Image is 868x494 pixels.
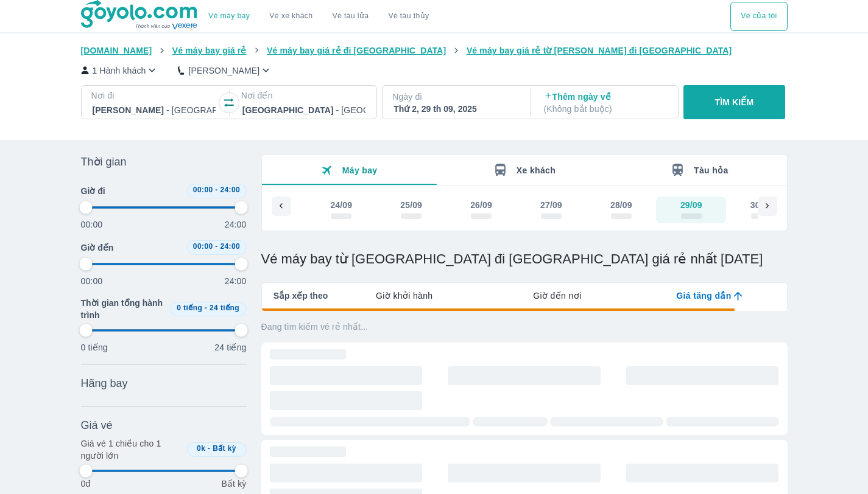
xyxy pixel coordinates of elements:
a: Vé xe khách [269,12,312,21]
div: 29/09 [680,199,702,211]
p: 0đ [81,478,91,490]
span: 0k [197,444,205,453]
button: Vé tàu thủy [378,2,439,31]
p: [PERSON_NAME] [188,64,259,77]
span: Sắp xếp theo [273,290,328,302]
div: choose transportation mode [199,2,439,31]
button: Vé của tôi [730,2,787,31]
span: Hãng bay [81,376,128,391]
span: - [215,242,217,251]
nav: breadcrumb [81,44,788,57]
span: 00:00 [193,242,213,251]
p: 24:00 [225,218,247,231]
span: Thời gian [81,155,127,169]
p: ( Không bắt buộc ) [544,103,667,115]
span: 0 tiếng [177,304,202,312]
div: 26/09 [470,199,492,211]
p: Nơi đến [241,89,367,102]
span: - [215,186,217,194]
span: 24:00 [220,186,240,194]
p: Nơi đi [91,89,217,102]
span: Bất kỳ [213,444,236,453]
span: 00:00 [193,186,213,194]
p: Đang tìm kiếm vé rẻ nhất... [261,321,788,333]
p: Ngày đi [392,91,518,103]
span: Vé máy bay giá rẻ đi [GEOGRAPHIC_DATA] [267,46,446,55]
a: Vé tàu lửa [323,2,379,31]
span: Giá tăng dần [676,290,731,302]
span: Thời gian tổng hành trình [81,297,165,321]
p: Thêm ngày về [544,91,667,115]
div: 24/09 [330,199,352,211]
span: 24 tiếng [210,304,239,312]
button: [PERSON_NAME] [178,64,272,77]
span: Giờ đến nơi [533,290,581,302]
span: Tàu hỏa [694,165,729,175]
span: Vé máy bay giá rẻ từ [PERSON_NAME] đi [GEOGRAPHIC_DATA] [467,46,732,55]
h1: Vé máy bay từ [GEOGRAPHIC_DATA] đi [GEOGRAPHIC_DATA] giá rẻ nhất [DATE] [261,251,788,268]
span: Giờ đến [81,242,114,254]
span: Vé máy bay giá rẻ [172,46,247,55]
p: 24:00 [225,275,247,287]
a: Vé máy bay [208,12,250,21]
div: choose transportation mode [730,2,787,31]
span: - [208,444,210,453]
span: Giờ đi [81,185,105,197]
p: 0 tiếng [81,341,108,353]
p: 1 Hành khách [93,64,146,77]
button: 1 Hành khách [81,64,159,77]
div: 27/09 [540,199,562,211]
p: 00:00 [81,275,103,287]
span: [DOMAIN_NAME] [81,46,152,55]
p: Giá vé 1 chiều cho 1 người lớn [81,437,182,462]
span: Giờ khởi hành [376,290,432,302]
div: 28/09 [610,199,632,211]
div: 30/09 [750,199,772,211]
p: 00:00 [81,218,103,231]
span: - [205,304,207,312]
p: TÌM KIẾM [715,96,754,108]
span: Giá vé [81,418,113,433]
span: Xe khách [517,165,556,175]
p: 24 tiếng [214,341,246,353]
p: Bất kỳ [221,478,246,490]
button: TÌM KIẾM [683,85,785,119]
div: lab API tabs example [328,283,786,308]
div: 25/09 [400,199,422,211]
span: Máy bay [342,165,378,175]
div: Thứ 2, 29 th 09, 2025 [393,103,517,115]
span: 24:00 [220,242,240,251]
